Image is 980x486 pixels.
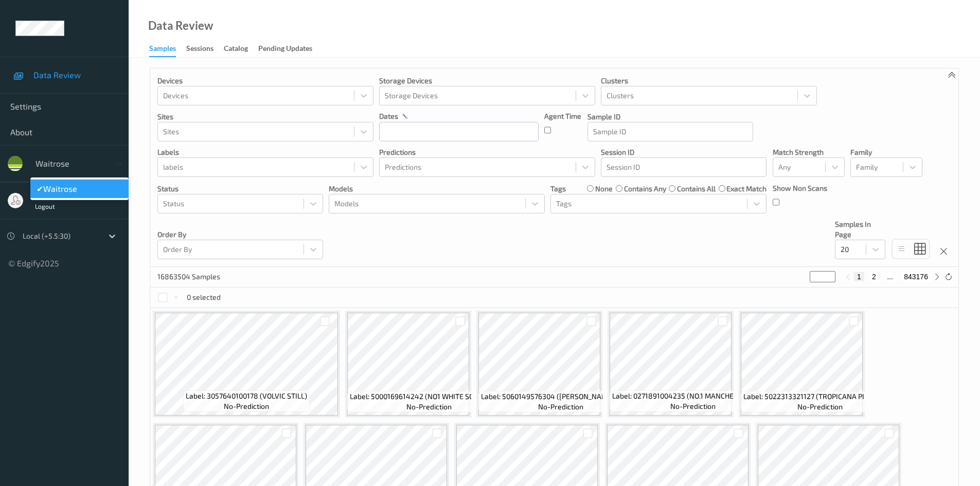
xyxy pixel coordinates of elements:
[157,229,323,240] p: Order By
[743,391,897,402] span: Label: 5022313321127 (TROPICANA PINEAPPLE)
[550,184,566,194] p: Tags
[797,402,843,412] span: no-prediction
[869,272,879,281] button: 2
[224,401,269,411] span: no-prediction
[406,402,452,412] span: no-prediction
[149,43,176,57] div: Samples
[379,111,398,121] p: dates
[148,21,213,31] div: Data Review
[601,147,767,157] p: Session ID
[157,112,373,122] p: Sites
[538,402,583,412] span: no-prediction
[884,272,896,281] button: ...
[187,292,221,302] p: 0 selected
[379,76,595,86] p: Storage Devices
[901,272,931,281] button: 843176
[544,111,581,121] p: Agent Time
[835,219,885,240] p: Samples In Page
[854,272,864,281] button: 1
[157,147,373,157] p: labels
[157,76,373,86] p: Devices
[677,184,716,194] label: contains all
[595,184,613,194] label: none
[186,43,213,56] div: Sessions
[258,42,323,56] a: Pending Updates
[149,42,186,57] a: Samples
[157,272,235,282] p: 16863504 Samples
[670,401,716,411] span: no-prediction
[350,391,509,402] span: Label: 5000169614242 (NO1 WHITE SOURDOUGH)
[624,184,666,194] label: contains any
[258,43,312,56] div: Pending Updates
[224,42,258,56] a: Catalog
[224,43,248,56] div: Catalog
[850,147,922,157] p: Family
[601,76,817,86] p: Clusters
[773,147,845,157] p: Match Strength
[612,391,774,401] span: Label: 0271891004235 (NO.1 MANCHEGO CURADO)
[726,184,767,194] label: exact match
[481,391,640,402] span: Label: 5060149576304 ([PERSON_NAME] KNOTS)
[587,112,753,122] p: Sample ID
[329,184,545,194] p: Models
[186,42,224,56] a: Sessions
[773,183,827,193] p: Show Non Scans
[157,184,323,194] p: Status
[379,147,595,157] p: Predictions
[186,391,307,401] span: Label: 3057640100178 (VOLVIC STILL)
